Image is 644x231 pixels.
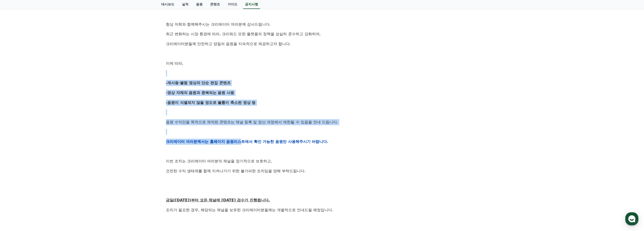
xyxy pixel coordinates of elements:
p: 이에 따라, [166,60,478,67]
p: 크리에이터분들께 안전하고 양질의 음원을 지속적으로 제공하고자 합니다. [166,41,478,47]
p: 음원 수익만을 목적으로 제작된 콘텐츠는 채널 등록 및 정산 과정에서 제한될 수 있음을 안내 드립니다. [166,119,478,125]
p: 최근 변화하는 시장 환경에 따라, 크리워드 또한 플랫폼의 정책을 성실히 준수하고 강화하여, [166,31,478,37]
span: 대화 [43,156,49,160]
a: 대화 [31,149,61,161]
strong: 크리에이터 여러분께서는 홈페이지 음원리스트에서 확인 가능한 음원만 사용해주시기 바랍니다. [166,139,328,144]
a: 홈 [1,149,31,161]
span: 홈 [15,156,18,160]
strong: -음원이 식별되지 않을 정도로 볼륨이 축소된 영상 등 [166,100,256,105]
p: 이번 조치는 크리에이터 여러분의 채널을 장기적으로 보호하고, [166,158,478,164]
p: 조치가 필요한 경우, 해당되는 채널을 보유한 크리에이터분들께는 개별적으로 안내드릴 예정입니다. [166,207,478,213]
strong: -재사용·불펌 영상의 단순 편집 콘텐츠 [166,81,231,85]
p: 항상 저희와 함께해주시는 크리에이터 여러분께 감사드립니다. [166,21,478,27]
span: 설정 [73,156,78,160]
a: 설정 [61,149,90,161]
p: 건전한 수익 생태계를 함께 지켜나가기 위한 불가피한 조치임을 양해 부탁드립니다. [166,168,478,174]
u: 금일([DATE])부터 모든 채널에 [DATE] 검수가 진행됩니다. [166,198,270,202]
strong: -영상 자체의 음원과 중복되는 음원 사용 [166,90,234,95]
